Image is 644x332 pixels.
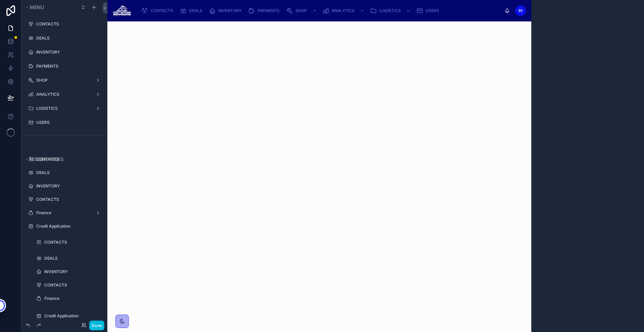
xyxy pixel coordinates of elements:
label: DEALS [44,256,99,261]
div: scrollable content [137,3,504,18]
label: DEALS [36,170,99,175]
button: Hidden pages [24,155,101,164]
span: IH [519,8,523,13]
label: Credit Application [44,313,99,319]
a: CONTACTS [139,5,178,17]
label: CONTACTS [36,157,99,162]
label: Credit Application [36,224,99,229]
label: DEALS [36,35,99,41]
label: Finance [44,296,99,301]
a: INVENTORY [207,5,246,17]
span: USERS [426,8,439,13]
button: Menu [24,3,76,12]
label: ANALYTICS [36,92,90,97]
label: CONTACTS [44,282,99,288]
label: LOGISTICS [36,106,90,111]
label: PAYMENTS [36,64,99,69]
span: ANALYTICS [332,8,355,13]
span: Menu [30,4,44,10]
span: INVENTORY [218,8,241,13]
span: PAYMENTS [258,8,279,13]
label: INVENTORY [44,269,99,274]
a: DEALS [178,5,207,17]
label: Finance [36,210,90,216]
label: USERS [36,120,99,125]
button: Done [89,321,104,330]
label: SHOP [36,78,90,83]
label: CONTACTS [44,240,99,245]
label: CONTACTS [36,197,99,202]
a: SHOP [284,5,320,17]
span: SHOP [296,8,307,13]
label: INVENTORY [36,50,99,55]
span: CONTACTS [151,8,173,13]
a: ANALYTICS [320,5,368,17]
a: PAYMENTS [246,5,284,17]
img: App logo [113,5,131,16]
label: CONTACTS [36,21,99,27]
label: INVENTORY [36,183,99,189]
a: LOGISTICS [368,5,414,17]
span: LOGISTICS [379,8,401,13]
a: USERS [414,5,444,17]
span: DEALS [189,8,202,13]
